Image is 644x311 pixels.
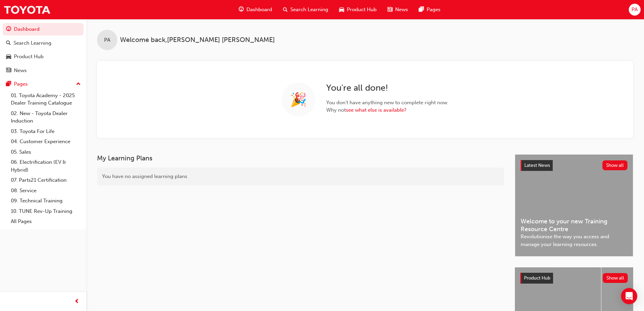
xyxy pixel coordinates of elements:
[14,67,27,74] div: News
[515,154,633,257] a: Latest NewsShow allWelcome to your new Training Resource CentreRevolutionise the way you access a...
[334,3,382,17] a: car-iconProduct Hub
[524,275,550,281] span: Product Hub
[8,216,84,227] a: All Pages
[120,36,275,44] span: Welcome back , [PERSON_NAME] [PERSON_NAME]
[3,50,84,63] a: Product Hub
[246,6,272,14] span: Dashboard
[8,136,84,147] a: 04. Customer Experience
[621,288,637,304] div: Open Intercom Messenger
[3,78,84,90] button: Pages
[6,54,11,60] span: car-icon
[74,297,79,306] span: prev-icon
[8,157,84,175] a: 06. Electrification (EV & Hybrid)
[14,80,28,88] div: Pages
[339,5,344,14] span: car-icon
[521,218,627,233] span: Welcome to your new Training Resource Centre
[8,185,84,196] a: 08. Service
[8,126,84,137] a: 03. Toyota For Life
[6,26,11,32] span: guage-icon
[603,273,628,283] button: Show all
[278,3,334,17] a: search-iconSearch Learning
[3,22,84,78] button: DashboardSearch LearningProduct HubNews
[8,90,84,108] a: 01. Toyota Academy - 2025 Dealer Training Catalogue
[3,64,84,77] a: News
[347,6,377,14] span: Product Hub
[629,4,641,16] button: PA
[8,175,84,185] a: 07. Parts21 Certification
[387,5,392,14] span: news-icon
[3,2,51,17] img: Trak
[14,39,51,47] div: Search Learning
[233,3,278,17] a: guage-iconDashboard
[6,68,11,74] span: news-icon
[8,196,84,206] a: 09. Technical Training
[3,23,84,36] a: Dashboard
[326,99,449,107] span: You don ' t have anything new to complete right now.
[3,37,84,49] a: Search Learning
[382,3,413,17] a: news-iconNews
[413,3,446,17] a: pages-iconPages
[521,160,627,171] a: Latest NewsShow all
[8,206,84,217] a: 10. TUNE Rev-Up Training
[97,168,504,185] div: You have no assigned learning plans
[602,160,628,170] button: Show all
[520,273,628,284] a: Product HubShow all
[8,108,84,126] a: 02. New - Toyota Dealer Induction
[6,81,11,87] span: pages-icon
[76,80,81,89] span: up-icon
[521,233,627,248] span: Revolutionise the way you access and manage your learning resources.
[14,53,44,61] div: Product Hub
[326,83,449,93] h2: You ' re all done!
[419,5,424,14] span: pages-icon
[290,6,328,14] span: Search Learning
[427,6,440,14] span: Pages
[97,154,504,162] h3: My Learning Plans
[104,36,110,44] span: PA
[395,6,408,14] span: News
[346,107,406,113] a: see what else is available?
[239,5,244,14] span: guage-icon
[283,5,288,14] span: search-icon
[631,6,638,14] span: PA
[8,147,84,157] a: 05. Sales
[290,96,307,104] span: 🎉
[524,162,550,168] span: Latest News
[326,106,449,114] span: Why not
[6,40,11,46] span: search-icon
